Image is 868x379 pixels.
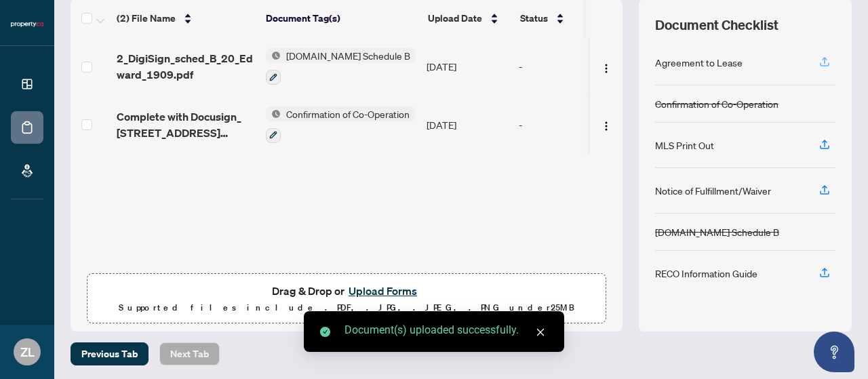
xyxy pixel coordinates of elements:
[266,48,281,63] img: Status Icon
[595,114,617,136] button: Logo
[266,106,281,121] img: Status Icon
[20,342,35,361] span: ZL
[266,48,416,85] button: Status Icon[DOMAIN_NAME] Schedule B
[655,224,779,239] div: [DOMAIN_NAME] Schedule B
[96,300,597,316] p: Supported files include .PDF, .JPG, .JPEG, .PNG under 25 MB
[519,117,623,132] div: -
[272,282,421,300] span: Drag & Drop or
[814,332,854,372] button: Open asap
[11,20,43,28] img: logo
[533,325,548,340] a: Close
[117,11,176,26] span: (2) File Name
[320,327,330,337] span: check-circle
[421,96,513,154] td: [DATE]
[601,121,612,132] img: Logo
[159,342,220,365] button: Next Tab
[536,327,545,337] span: close
[266,106,415,143] button: Status IconConfirmation of Co-Operation
[117,108,255,141] span: Complete with Docusign_ [STREET_ADDRESS][PERSON_NAME] 1909_2025-08-28 14_21_48.pdf
[655,16,778,35] span: Document Checklist
[81,343,138,365] span: Previous Tab
[344,282,421,300] button: Upload Forms
[281,106,415,121] span: Confirmation of Co-Operation
[281,48,416,63] span: [DOMAIN_NAME] Schedule B
[655,96,778,111] div: Confirmation of Co-Operation
[344,322,548,338] div: Document(s) uploaded successfully.
[520,11,548,26] span: Status
[71,342,149,365] button: Previous Tab
[117,50,255,83] span: 2_DigiSign_sched_B_20_Edward_1909.pdf
[595,56,617,77] button: Logo
[601,63,612,74] img: Logo
[421,37,513,96] td: [DATE]
[87,274,606,324] span: Drag & Drop orUpload FormsSupported files include .PDF, .JPG, .JPEG, .PNG under25MB
[655,55,743,70] div: Agreement to Lease
[655,183,771,198] div: Notice of Fulfillment/Waiver
[655,138,714,153] div: MLS Print Out
[428,11,482,26] span: Upload Date
[519,59,623,74] div: -
[655,266,757,281] div: RECO Information Guide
